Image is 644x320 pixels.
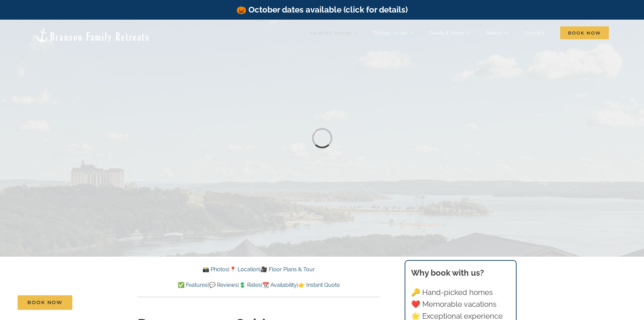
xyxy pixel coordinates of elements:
span: Book Now [560,26,609,39]
p: | | [138,265,380,274]
a: 🎃 October dates available (click for details) [236,5,408,15]
a: 👉 Instant Quote [298,282,340,288]
span: Things to do [374,30,407,35]
span: Vacation homes [309,30,352,35]
a: ✅ Features [178,282,208,288]
a: Things to do [374,26,414,40]
a: Vacation homes [309,26,358,40]
a: 📍 Location [230,266,259,273]
span: Deals & More [429,30,464,35]
a: Deals & More [429,26,471,40]
span: Book Now [27,300,63,305]
a: 💲 Rates [239,282,261,288]
span: Contact [524,30,545,35]
a: About [486,26,508,40]
a: Contact [524,26,545,40]
p: | | | | [138,281,380,290]
a: 💬 Reviews [209,282,238,288]
a: 🎥 Floor Plans & Tour [261,266,315,273]
nav: Main Menu [309,26,609,40]
span: About [486,30,502,35]
a: Book Now [18,295,72,310]
a: 📸 Photos [202,266,228,273]
img: Branson Family Retreats Logo [35,28,150,43]
a: 📆 Availability [262,282,297,288]
h3: Why book with us? [411,267,510,279]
